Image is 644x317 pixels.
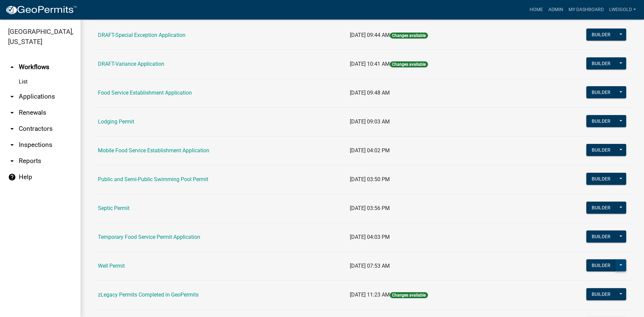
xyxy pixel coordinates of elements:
a: Septic Permit [98,205,129,211]
i: arrow_drop_down [8,125,16,133]
span: Changes available [390,292,428,298]
button: Builder [586,57,616,69]
span: [DATE] 10:41 AM [350,61,390,67]
button: Builder [586,202,616,214]
i: arrow_drop_up [8,63,16,71]
span: [DATE] 11:23 AM [350,292,390,298]
span: Changes available [390,61,428,67]
a: Admin [546,3,566,16]
i: arrow_drop_down [8,109,16,117]
button: Builder [586,288,616,300]
a: Mobile Food Service Establishment Application [98,147,209,154]
button: Builder [586,115,616,127]
span: [DATE] 09:03 AM [350,118,390,125]
button: Builder [586,29,616,41]
span: [DATE] 03:50 PM [350,176,390,182]
a: lweigold [606,3,639,16]
span: [DATE] 03:56 PM [350,205,390,211]
a: Home [527,3,546,16]
a: My Dashboard [566,3,606,16]
span: [DATE] 09:48 AM [350,90,390,96]
span: [DATE] 09:44 AM [350,32,390,38]
a: Public and Semi-Public Swimming Pool Permit [98,176,208,182]
a: Food Service Establishment Application [98,90,192,96]
a: Well Permit [98,263,125,269]
a: zLegacy Permits Completed in GeoPermits [98,292,199,298]
i: arrow_drop_down [8,157,16,165]
span: [DATE] 07:53 AM [350,263,390,269]
i: help [8,173,16,181]
button: Builder [586,230,616,243]
button: Builder [586,173,616,185]
span: Changes available [390,33,428,39]
span: [DATE] 04:02 PM [350,147,390,154]
i: arrow_drop_down [8,141,16,149]
a: Lodging Permit [98,118,134,125]
i: arrow_drop_down [8,93,16,101]
button: Builder [586,86,616,98]
a: Temporary Food Service Permit Application [98,234,200,240]
a: DRAFT-Special Exception Application [98,32,185,38]
a: DRAFT-Variance Application [98,61,164,67]
button: Builder [586,144,616,156]
button: Builder [586,259,616,271]
span: [DATE] 04:03 PM [350,234,390,240]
